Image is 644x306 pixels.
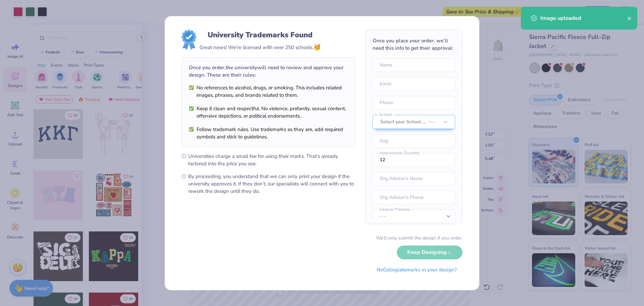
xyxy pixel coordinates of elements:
[376,234,463,242] div: We’ll only submit the design if you order.
[371,263,463,277] button: NoCollegiatemarks in your design?
[373,96,455,110] input: Phone
[208,30,313,40] div: University Trademarks Found
[189,105,348,120] li: Keep it clean and respectful. No violence, profanity, sexual content, offensive depictions, or po...
[189,64,348,79] div: Once you order, the university will need to review and approve your design. These are their rules:
[373,58,455,72] input: Name
[189,84,348,99] li: No references to alcohol, drugs, or smoking. This includes related images, phrases, and brands re...
[200,43,321,52] div: Great news! We're licensed with over 250 schools.
[373,37,455,52] div: Once you place your order, we’ll need this info to get their approval:
[188,173,355,195] span: By proceeding, you understand that we can only print your design if the university approves it. I...
[189,126,348,140] li: Follow trademark rules. Use trademarks as they are, add required symbols and stick to guidelines.
[540,14,627,22] div: Image uploaded
[373,134,455,148] input: Org
[373,77,455,91] input: Email
[627,14,632,22] button: close
[373,172,455,185] input: Org Advisor's Name
[313,43,321,51] span: 🥳
[181,30,196,50] img: License badge
[188,152,355,167] span: Universities charge a small fee for using their marks. That’s already factored into the price you...
[373,191,455,204] input: Org Advisor's Phone
[373,153,455,167] input: Approximate Quantity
